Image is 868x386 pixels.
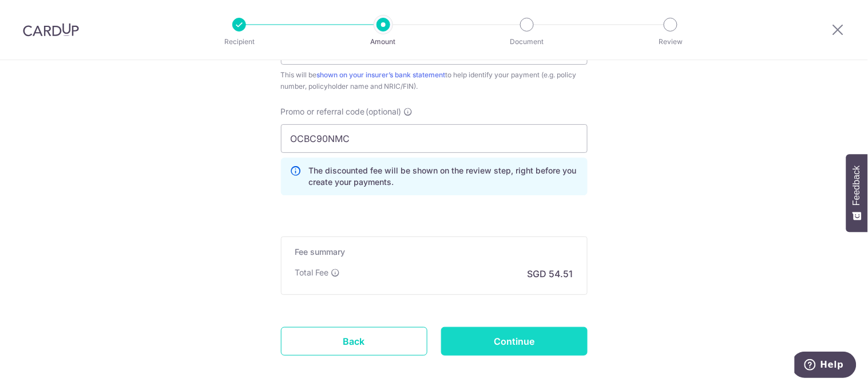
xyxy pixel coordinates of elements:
iframe: Opens a widget where you can find more information [795,352,857,380]
input: Continue [441,327,588,356]
p: Recipient [197,36,282,48]
p: SGD 54.51 [528,267,573,281]
h5: Fee summary [295,246,573,258]
a: shown on your insurer’s bank statement [317,70,446,79]
span: Promo or referral code [281,106,365,117]
p: The discounted fee will be shown on the review step, right before you create your payments. [309,165,578,188]
p: Total Fee [295,267,329,278]
a: Back [281,327,427,356]
span: Feedback [852,166,862,206]
p: Amount [341,36,426,48]
div: This will be to help identify your payment (e.g. policy number, policyholder name and NRIC/FIN). [281,69,588,92]
p: Document [485,36,569,48]
p: Review [628,36,713,48]
button: Feedback - Show survey [846,154,868,232]
span: (optional) [366,106,402,117]
img: CardUp [23,23,79,37]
